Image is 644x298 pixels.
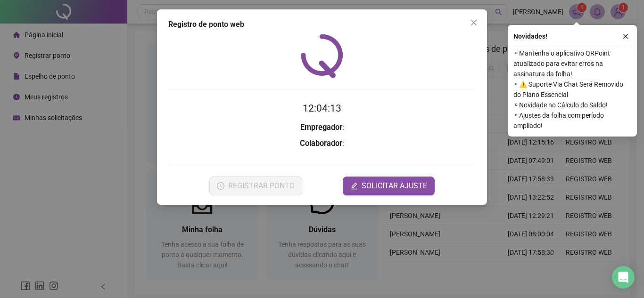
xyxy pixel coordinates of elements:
span: ⚬ Novidade no Cálculo do Saldo! [513,100,631,110]
span: close [470,19,478,26]
div: Registro de ponto web [168,19,476,30]
button: editSOLICITAR AJUSTE [343,177,435,195]
span: edit [350,182,358,190]
span: Novidades ! [513,31,547,41]
span: ⚬ Mantenha o aplicativo QRPoint atualizado para evitar erros na assinatura da folha! [513,48,631,79]
span: ⚬ ⚠️ Suporte Via Chat Será Removido do Plano Essencial [513,79,631,100]
button: REGISTRAR PONTO [209,177,302,195]
h3: : [168,121,476,134]
span: close [622,33,629,40]
button: Close [466,15,481,30]
h3: : [168,137,476,150]
strong: Empregador [300,123,342,132]
img: QRPoint [301,34,343,78]
div: Open Intercom Messenger [612,266,635,289]
span: ⚬ Ajustes da folha com período ampliado! [513,110,631,131]
strong: Colaborador [300,139,342,148]
span: SOLICITAR AJUSTE [362,180,427,192]
time: 12:04:13 [303,103,341,114]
